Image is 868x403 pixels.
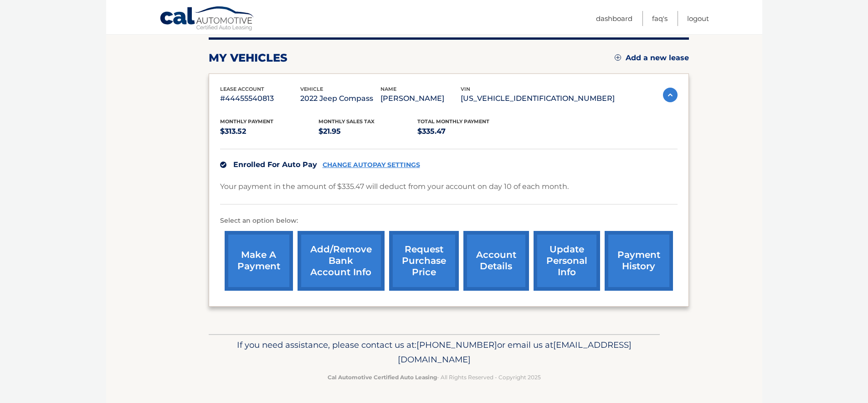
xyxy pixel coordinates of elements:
a: FAQ's [652,11,668,26]
p: If you need assistance, please contact us at: or email us at [215,338,654,367]
span: name [380,86,396,92]
span: lease account [220,86,264,92]
p: [US_VEHICLE_IDENTIFICATION_NUMBER] [461,92,615,105]
a: Logout [687,11,709,26]
a: Cal Automotive [159,6,255,32]
span: Monthly sales Tax [318,118,375,125]
p: $313.52 [220,125,319,138]
a: payment history [605,231,673,291]
a: account details [463,231,529,291]
a: Add/Remove bank account info [298,231,385,291]
p: - All Rights Reserved - Copyright 2025 [215,372,654,382]
a: Add a new lease [615,53,689,63]
p: Your payment in the amount of $335.47 will deduct from your account on day 10 of each month. [220,180,569,193]
a: request purchase price [389,231,459,291]
p: #44455540813 [220,92,300,105]
a: Dashboard [596,11,632,26]
h2: my vehicles [209,51,288,65]
span: Enrolled For Auto Pay [233,160,317,169]
span: Monthly Payment [220,118,273,125]
img: accordion-active.svg [663,88,678,102]
img: add.svg [615,54,621,61]
a: make a payment [225,231,293,291]
span: vehicle [300,86,323,92]
span: [PHONE_NUMBER] [416,340,497,350]
strong: Cal Automotive Certified Auto Leasing [328,374,437,381]
a: update personal info [534,231,600,291]
span: Total Monthly Payment [417,118,489,125]
img: check.svg [220,162,226,168]
p: $21.95 [318,125,417,138]
p: [PERSON_NAME] [380,92,461,105]
p: $335.47 [417,125,516,138]
p: Select an option below: [220,215,678,226]
a: CHANGE AUTOPAY SETTINGS [323,161,420,169]
span: vin [461,86,470,92]
p: 2022 Jeep Compass [300,92,380,105]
